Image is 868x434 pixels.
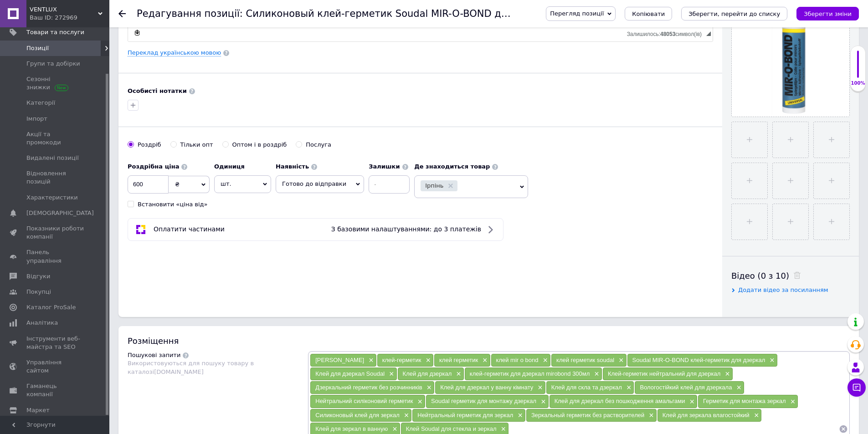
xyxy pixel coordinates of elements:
[27,108,557,118] li: приклеивание зеркал, также на неровных поверхностях
[9,35,39,42] strong: Свойства:
[128,163,179,170] b: Роздрібна ціна
[496,357,539,363] span: клей mir o bond
[414,163,490,170] b: Де знаходиться товар
[214,175,271,193] span: шт.
[706,31,711,36] span: Потягніть для зміни розмірів
[387,370,394,378] span: ×
[137,8,587,19] h1: Редагування позиції: Силиконовый клей-герметик Soudal MIR-O-BOND для зеркал 300 ml
[282,180,346,187] span: Готово до відправки
[26,303,76,311] span: Каталог ProSale
[128,335,850,347] div: Розміщення
[27,68,557,78] li: Не взаимодействует с серебряным слоем зеркал
[731,271,789,281] span: Відео (0 з 10)
[454,370,461,378] span: ×
[406,425,497,432] span: Клей Soudal для стекла и зеркал
[738,286,828,293] span: Додати відео за посиланням
[276,163,309,170] b: Наявність
[26,288,51,296] span: Покупці
[688,10,780,17] i: Зберегти, перейти до списку
[425,384,432,392] span: ×
[632,10,665,17] span: Копіювати
[26,225,84,241] span: Показники роботи компанії
[752,412,759,419] span: ×
[425,183,443,189] span: Ірпінь
[767,357,775,364] span: ×
[369,163,400,170] b: Залишки
[26,335,84,351] span: Інструменти веб-майстра та SEO
[132,28,142,38] a: Зробити резервну копію зараз
[26,382,84,398] span: Гаманець компанії
[331,225,481,233] span: З базовими налаштуваннями: до 3 платежів
[796,7,859,20] button: Зберегти зміни
[847,378,866,397] button: Чат з покупцем
[440,384,533,391] span: Клей для дзеркал у ванну кімнату
[499,425,506,433] span: ×
[26,28,84,36] span: Товари та послуги
[550,10,604,17] span: Перегляд позиції
[592,370,599,378] span: ×
[531,412,644,419] span: Зеркальный герметик без растворителей
[850,46,866,92] div: 100% Якість заповнення
[681,7,787,20] button: Зберегти, перейти до списку
[315,398,413,404] span: Нейтральний силіконовий герметик
[804,10,852,17] i: Зберегти зміни
[26,169,84,186] span: Відновлення позицій
[128,360,254,375] span: Використовуються для пошуку товару в каталозі [DOMAIN_NAME]
[315,425,388,432] span: Клей для зеркал в ванную
[723,370,730,378] span: ×
[27,78,557,87] li: Практически без запаха
[788,398,796,406] span: ×
[26,154,79,162] span: Видалені позиції
[214,163,245,170] b: Одиниця
[439,357,478,363] span: клей герметик
[416,398,423,406] span: ×
[315,412,400,419] span: Силиконовый клей для зеркал
[9,9,575,28] p: Химически нейтральный силиконовый клей-герметик для зеркал и стен. Не содержит растворителей, без...
[138,200,208,209] div: Встановити «ціна від»
[624,384,632,392] span: ×
[608,370,720,377] span: Клей-герметик нейтральний для дзеркал
[30,14,109,22] div: Ваш ID: 272969
[703,398,786,404] span: Герметик для монтажа зеркал
[315,357,364,363] span: [PERSON_NAME]
[555,398,685,404] span: Клей для дзеркал без пошкодження амальгами
[128,351,180,359] div: Пошукові запити
[515,412,523,419] span: ×
[26,209,94,217] span: [DEMOGRAPHIC_DATA]
[480,357,488,364] span: ×
[627,29,706,37] div: Кiлькiсть символiв
[417,412,513,419] span: Нейтральный герметик для зеркал
[9,94,48,101] strong: Применение:
[30,5,98,14] span: VENTLUX
[26,44,49,52] span: Позиції
[26,115,47,123] span: Імпорт
[663,412,750,419] span: Клей для зеркала влагостойкий
[851,80,865,87] div: 100%
[366,357,374,364] span: ×
[175,181,180,188] span: ₴
[390,425,397,433] span: ×
[180,141,213,149] div: Тільки опт
[551,384,622,391] span: Клей для скла та дзеркал
[369,175,410,194] input: -
[687,398,694,406] span: ×
[423,357,431,364] span: ×
[382,357,421,363] span: клей-герметик
[632,357,765,363] span: Soudal MIR-O-BOND клей-герметик для дзеркал
[616,357,624,364] span: ×
[128,49,221,56] a: Переклад українською мовою
[128,87,187,94] b: Особисті нотатки
[27,49,557,59] li: Отличная адгезия к распространенным строительным материалам: бетона, штукатурки, кирпича, керамик...
[315,370,385,377] span: Клей для дзеркал Soudal
[26,60,80,68] span: Групи та добірки
[232,141,287,149] div: Оптом і в роздріб
[27,59,557,68] li: Устойчив к воздействию влаги и широкому диапазону температур
[26,130,84,147] span: Акції та промокоди
[26,75,84,92] span: Сезонні знижки
[26,194,78,202] span: Характеристики
[647,412,654,419] span: ×
[26,272,50,281] span: Відгуки
[541,357,548,364] span: ×
[470,370,590,377] span: клей-герметик для дзеркал mirobond 300мл
[431,398,536,404] span: Soudal герметик для монтажу дзеркал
